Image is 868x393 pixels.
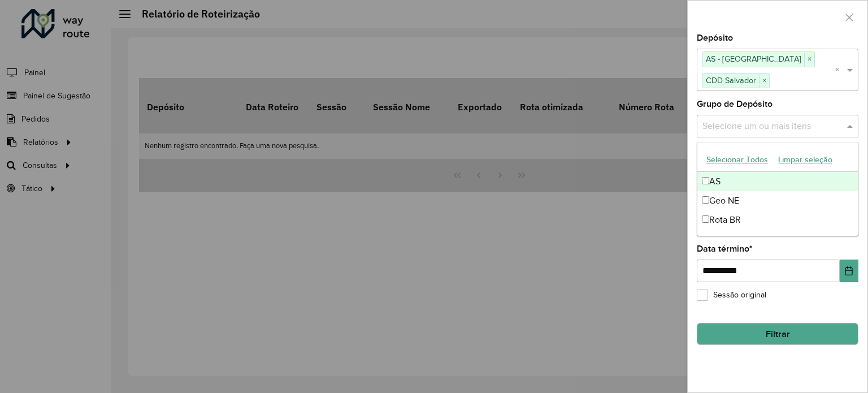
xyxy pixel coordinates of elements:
[697,142,858,236] ng-dropdown-panel: Options list
[697,33,733,42] font: Depósito
[835,63,844,77] span: Clear all
[697,99,772,109] font: Grupo de Depósito
[713,291,766,299] font: Sessão original
[766,329,790,339] font: Filtrar
[804,53,814,66] span: ×
[773,151,837,169] button: Limpar seleção
[697,323,858,346] button: Filtrar
[703,52,804,66] span: AS - [GEOGRAPHIC_DATA]
[759,74,769,88] span: ×
[697,191,858,210] div: Geo NE
[697,172,858,191] div: AS
[701,151,773,169] button: Selecionar Todos
[697,244,749,253] font: Data término
[697,210,858,230] div: Rota BR
[840,260,858,282] button: Escolha a data
[703,74,759,87] span: CDD Salvador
